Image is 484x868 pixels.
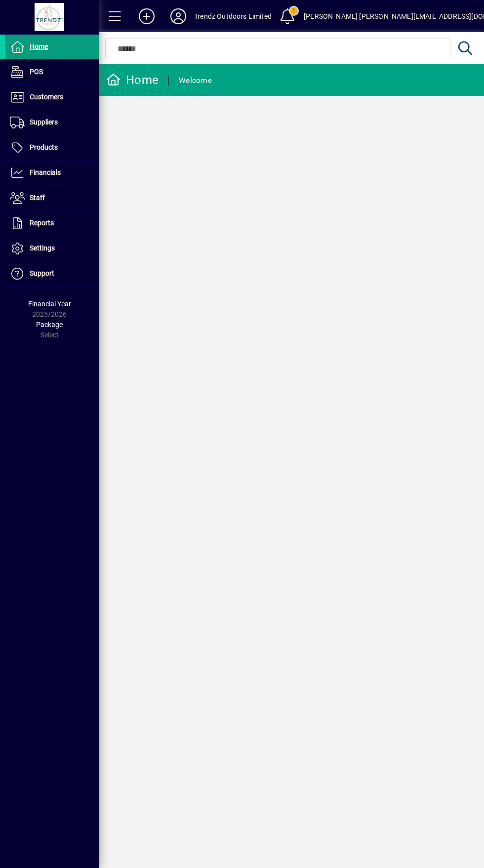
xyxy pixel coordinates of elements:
[5,85,99,110] a: Customers
[36,321,63,329] span: Package
[30,118,58,126] span: Suppliers
[30,42,48,50] span: Home
[30,269,54,277] span: Support
[194,8,272,24] div: Trendz Outdoors Limited
[5,135,99,160] a: Products
[30,168,61,176] span: Financials
[106,72,159,88] div: Home
[5,110,99,135] a: Suppliers
[5,186,99,210] a: Staff
[30,244,55,252] span: Settings
[179,73,212,88] div: Welcome
[30,219,54,227] span: Reports
[30,93,63,101] span: Customers
[30,194,45,202] span: Staff
[30,143,58,151] span: Products
[131,7,162,25] button: Add
[5,60,99,84] a: POS
[5,236,99,261] a: Settings
[30,68,43,76] span: POS
[162,7,194,25] button: Profile
[5,161,99,185] a: Financials
[28,300,71,308] span: Financial Year
[5,261,99,286] a: Support
[5,211,99,236] a: Reports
